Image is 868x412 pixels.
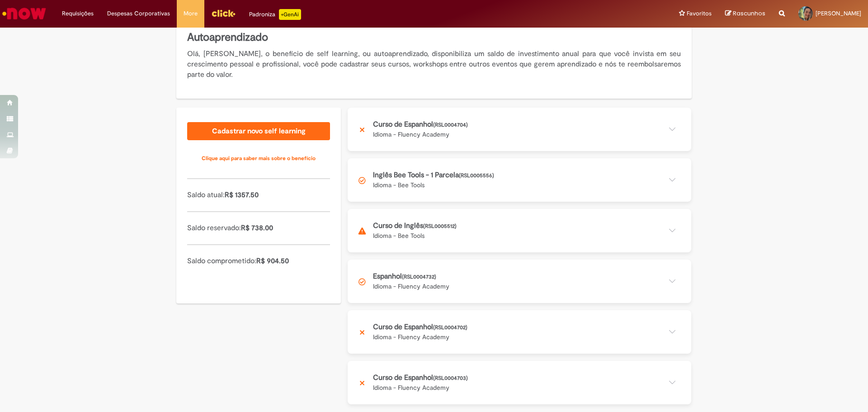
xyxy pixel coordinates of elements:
[187,190,330,200] p: Saldo atual:
[107,9,170,18] span: Despesas Corporativas
[187,149,330,167] a: Clique aqui para saber mais sobre o benefício
[687,9,712,18] span: Favoritos
[187,223,330,233] p: Saldo reservado:
[187,122,330,140] a: Cadastrar novo self learning
[256,256,289,265] span: R$ 904.50
[187,49,681,80] p: Olá, [PERSON_NAME], o benefício de self learning, ou autoaprendizado, disponibiliza um saldo de i...
[241,223,273,232] span: R$ 738.00
[187,30,681,45] h5: Autoaprendizado
[279,9,301,20] p: +GenAi
[1,5,47,23] img: ServiceNow
[187,256,330,266] p: Saldo comprometido:
[211,6,236,20] img: click_logo_yellow_360x200.png
[184,9,198,18] span: More
[725,9,765,18] a: Rascunhos
[62,9,94,18] span: Requisições
[249,9,301,20] div: Padroniza
[225,190,259,199] span: R$ 1357.50
[733,9,765,18] span: Rascunhos
[816,9,861,17] span: [PERSON_NAME]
